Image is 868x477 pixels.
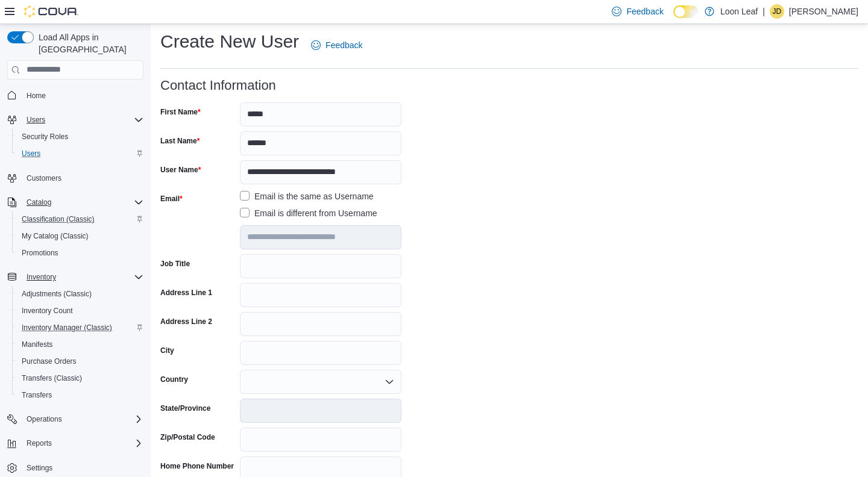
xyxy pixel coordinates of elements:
[12,353,148,370] button: Purchase Orders
[17,129,143,144] span: Security Roles
[17,212,99,226] a: Classification (Classic)
[2,194,148,211] button: Catalog
[27,173,61,183] span: Customers
[240,206,377,220] label: Email is different from Username
[17,304,78,318] a: Inventory Count
[160,165,201,175] label: User Name
[160,346,174,355] label: City
[22,113,143,127] span: Users
[22,149,40,158] span: Users
[17,354,81,369] a: Purchase Orders
[27,115,45,125] span: Users
[160,317,212,326] label: Address Line 2
[2,435,148,452] button: Reports
[160,288,212,298] label: Address Line 1
[2,87,148,104] button: Home
[17,246,63,260] a: Promotions
[17,304,143,318] span: Inventory Count
[17,388,143,402] span: Transfers
[27,198,51,207] span: Catalog
[17,320,143,335] span: Inventory Manager (Classic)
[763,4,765,19] p: |
[2,459,148,476] button: Settings
[12,387,148,404] button: Transfers
[17,388,57,402] a: Transfers
[27,414,62,424] span: Operations
[17,129,73,144] a: Security Roles
[27,463,52,473] span: Settings
[22,195,56,210] button: Catalog
[24,5,78,17] img: Cova
[22,270,61,284] button: Inventory
[12,145,148,162] button: Users
[34,31,143,55] span: Load All Apps in [GEOGRAPHIC_DATA]
[27,438,52,448] span: Reports
[160,259,190,269] label: Job Title
[22,89,51,103] a: Home
[22,88,143,103] span: Home
[17,320,117,335] a: Inventory Manager (Classic)
[22,436,57,450] button: Reports
[12,336,148,353] button: Manifests
[385,377,394,387] button: Open list of options
[22,132,68,142] span: Security Roles
[17,246,143,260] span: Promotions
[160,461,234,471] label: Home Phone Number
[770,4,784,19] div: Joelle Dalencar
[673,5,699,18] input: Dark Mode
[12,128,148,145] button: Security Roles
[17,146,143,161] span: Users
[2,411,148,428] button: Operations
[22,390,52,400] span: Transfers
[17,229,143,243] span: My Catalog (Classic)
[773,4,782,19] span: JD
[720,4,758,19] p: Loon Leaf
[22,289,92,299] span: Adjustments (Classic)
[160,404,210,413] label: State/Province
[22,214,95,224] span: Classification (Classic)
[22,195,143,210] span: Catalog
[22,270,143,284] span: Inventory
[17,212,143,226] span: Classification (Classic)
[22,460,143,475] span: Settings
[12,211,148,228] button: Classification (Classic)
[22,170,143,185] span: Customers
[17,337,57,352] a: Manifests
[12,285,148,302] button: Adjustments (Classic)
[12,228,148,245] button: My Catalog (Classic)
[22,461,57,475] a: Settings
[22,248,58,258] span: Promotions
[17,146,45,161] a: Users
[2,269,148,285] button: Inventory
[12,302,148,319] button: Inventory Count
[22,171,66,185] a: Customers
[306,33,367,57] a: Feedback
[22,357,77,366] span: Purchase Orders
[22,113,50,127] button: Users
[160,107,201,117] label: First Name
[22,373,82,383] span: Transfers (Classic)
[160,136,200,146] label: Last Name
[12,319,148,336] button: Inventory Manager (Classic)
[160,78,276,93] h3: Contact Information
[160,375,188,384] label: Country
[2,169,148,187] button: Customers
[17,287,96,301] a: Adjustments (Classic)
[2,111,148,128] button: Users
[160,30,299,54] h1: Create New User
[17,229,93,243] a: My Catalog (Classic)
[17,287,143,301] span: Adjustments (Classic)
[12,245,148,261] button: Promotions
[17,354,143,369] span: Purchase Orders
[160,432,215,442] label: Zip/Postal Code
[27,272,56,282] span: Inventory
[27,91,46,101] span: Home
[22,412,143,426] span: Operations
[22,436,143,450] span: Reports
[22,231,89,241] span: My Catalog (Classic)
[789,4,858,19] p: [PERSON_NAME]
[17,337,143,352] span: Manifests
[626,5,663,17] span: Feedback
[22,412,67,426] button: Operations
[160,194,183,204] label: Email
